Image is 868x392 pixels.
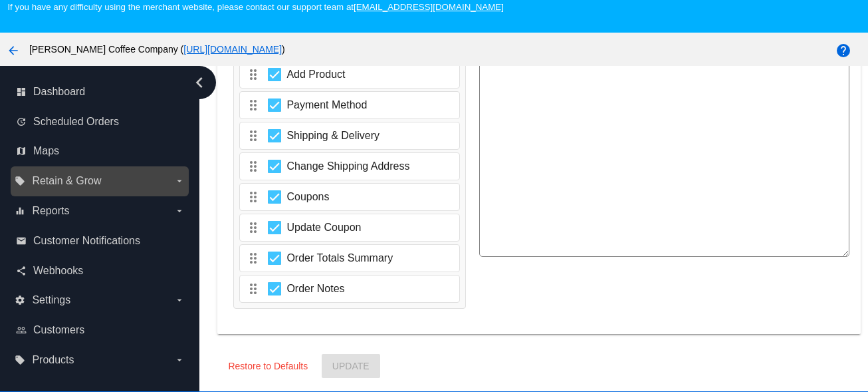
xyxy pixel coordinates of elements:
mat-icon: arrow_back [5,43,21,59]
i: people_outline [16,325,27,335]
span: Reports [32,205,69,217]
span: [PERSON_NAME] Coffee Company ( ) [29,44,285,55]
a: [EMAIL_ADDRESS][DOMAIN_NAME] [354,2,504,12]
a: [URL][DOMAIN_NAME] [183,44,282,55]
span: Products [32,354,74,366]
span: Order Totals Summary [286,250,393,266]
mat-icon: help [835,43,851,59]
span: Customers [33,324,84,336]
i: arrow_drop_down [174,295,185,305]
span: Dashboard [33,86,85,98]
span: Scheduled Orders [33,116,119,128]
mat-icon: drag_indicator [245,97,261,113]
span: Update [332,361,370,371]
button: Update [322,354,380,378]
i: arrow_drop_down [174,176,185,186]
mat-icon: drag_indicator [245,250,261,266]
i: settings [15,295,25,305]
i: email [16,236,27,246]
mat-icon: drag_indicator [245,220,261,236]
button: Restore to Defaults [217,354,318,378]
i: dashboard [16,87,27,97]
a: update Scheduled Orders [16,111,185,132]
i: arrow_drop_down [174,206,185,216]
span: Order Notes [286,281,344,297]
mat-icon: drag_indicator [245,67,261,83]
i: arrow_drop_down [174,355,185,365]
i: chevron_left [189,72,210,93]
a: email Customer Notifications [16,230,185,252]
i: update [16,116,27,127]
span: Retain & Grow [32,175,101,187]
i: local_offer [15,355,25,365]
mat-icon: drag_indicator [245,128,261,144]
span: Update Coupon [286,220,361,236]
span: Coupons [286,189,329,205]
span: Shipping & Delivery [286,128,380,144]
mat-icon: drag_indicator [245,158,261,174]
span: Payment Method [286,97,367,113]
mat-icon: drag_indicator [245,281,261,297]
i: share [16,266,27,276]
span: Customer Notifications [33,235,140,247]
a: share Webhooks [16,260,185,282]
i: equalizer [15,206,25,216]
a: people_outline Customers [16,319,185,341]
a: dashboard Dashboard [16,81,185,102]
span: Restore to Defaults [228,361,308,371]
span: Webhooks [33,265,83,277]
a: map Maps [16,140,185,162]
i: map [16,146,27,156]
span: Settings [32,294,70,306]
span: Maps [33,145,59,157]
mat-icon: drag_indicator [245,189,261,205]
span: Change Shipping Address [286,158,409,174]
i: local_offer [15,176,25,186]
span: Add Product [286,67,345,83]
